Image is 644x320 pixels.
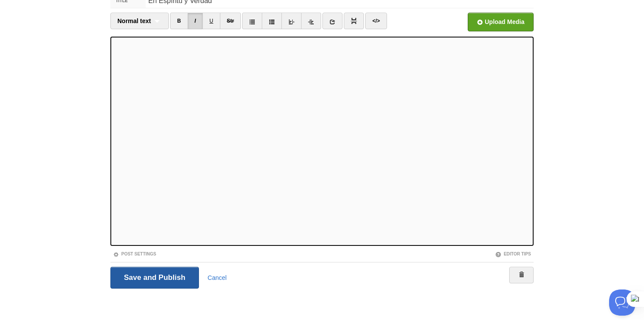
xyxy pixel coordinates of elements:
[609,289,635,316] iframe: Help Scout Beacon - Open
[365,13,387,29] a: </>
[110,267,199,289] input: Save and Publish
[113,252,156,256] a: Post Settings
[227,18,234,24] del: Str
[170,13,188,29] a: B
[202,13,220,29] a: U
[208,274,227,281] a: Cancel
[351,18,357,24] img: pagebreak-icon.png
[188,13,203,29] a: I
[220,13,241,29] a: Str
[117,17,151,24] span: Normal text
[495,252,531,256] a: Editor Tips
